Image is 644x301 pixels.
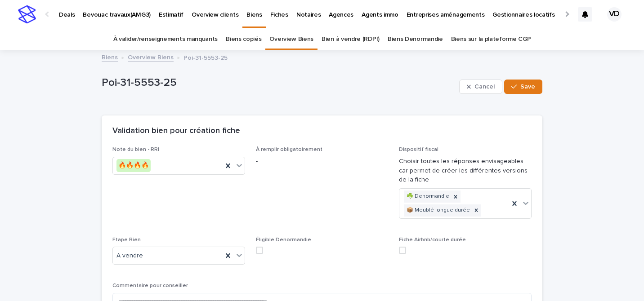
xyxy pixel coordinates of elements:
a: Biens sur la plateforme CGP [451,29,531,50]
span: Cancel [474,84,495,90]
button: Cancel [459,80,502,94]
p: - [256,157,389,166]
a: Biens [102,52,118,62]
div: ☘️ Denormandie [404,190,451,203]
span: Fiche Airbnb/courte durée [399,237,466,243]
p: Choisir toutes les réponses envisageables car permet de créer les différentes versions de la fiche [399,157,532,185]
a: Biens copiés [226,29,261,50]
a: Overview Biens [128,52,174,62]
p: Poi-31-5553-25 [102,76,456,89]
a: Overview Biens [269,29,313,50]
span: A vendre [116,251,143,261]
span: Dispositif fiscal [399,147,438,152]
p: Poi-31-5553-25 [183,52,228,62]
span: Etape Bien [112,237,141,243]
span: Save [520,84,535,90]
h2: Validation bien pour création fiche [112,126,240,136]
button: Save [504,80,542,94]
span: Commentaire pour conseiller [112,283,188,288]
span: Note du bien - RRI [112,147,159,152]
a: Bien à vendre (RDPI) [322,29,380,50]
a: Biens Denormandie [388,29,443,50]
span: Éligible Denormandie [256,237,311,243]
img: stacker-logo-s-only.png [18,5,36,23]
div: 🔥🔥🔥🔥 [116,159,151,172]
a: À valider/renseignements manquants [113,29,218,50]
div: 📦 Meublé longue durée [404,204,471,217]
span: À remplir obligatoirement [256,147,322,152]
div: VD [607,7,622,22]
